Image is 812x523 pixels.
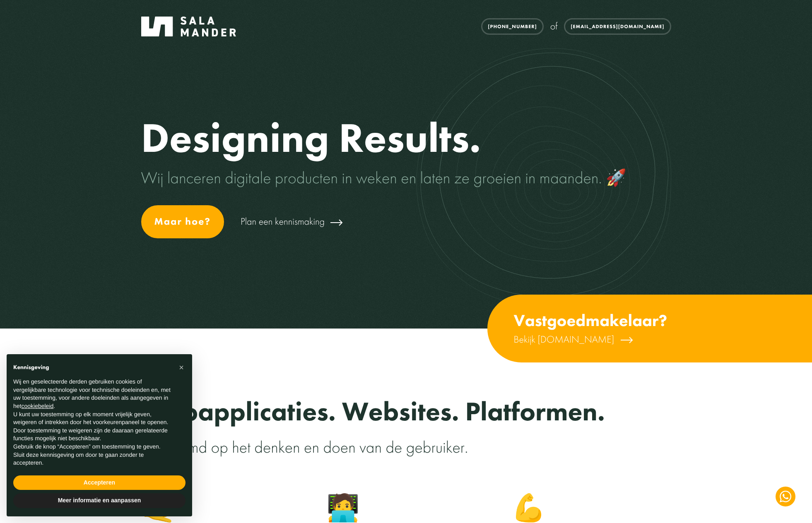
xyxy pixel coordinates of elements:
img: Salamander [141,17,236,36]
a: Maar hoe? [141,205,224,238]
p: U kunt uw toestemming op elk moment vrijelijk geven, weigeren of intrekken door het voorkeurenpan... [13,410,172,443]
p: Wij lanceren digitale producten in weken en laten ze groeien in maanden. 🚀 [141,167,671,189]
h1: Designing Results. [141,115,671,161]
button: Sluit deze kennisgeving [175,361,188,374]
span: of [550,20,558,33]
a: [PHONE_NUMBER] [481,18,543,35]
a: Vastgoedmakelaar? Bekijk [DOMAIN_NAME] [487,295,812,362]
span: × [179,363,184,372]
a: cookiebeleid [21,403,53,409]
img: WhatsApp [780,491,791,502]
span: Bekijk [DOMAIN_NAME] [514,333,614,346]
button: Meer informatie en aanpassen [13,493,186,508]
p: Wij en geselecteerde derden gebruiken cookies of vergelijkbare technologie voor technische doelei... [13,378,172,410]
a: Plan een kennismaking [241,211,345,233]
p: Gebruik de knop “Accepteren” om toestemming te geven. Sluit deze kennisgeving om door te gaan zon... [13,443,172,467]
h2: Webapplicaties. Websites. Platformen. [141,397,671,427]
a: [EMAIL_ADDRESS][DOMAIN_NAME] [564,18,671,35]
p: Afgestemd op het denken en doen van de gebruiker. [141,437,671,458]
button: Accepteren [13,475,186,490]
h2: Kennisgeving [13,364,172,371]
h3: Vastgoedmakelaar? [514,311,667,330]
